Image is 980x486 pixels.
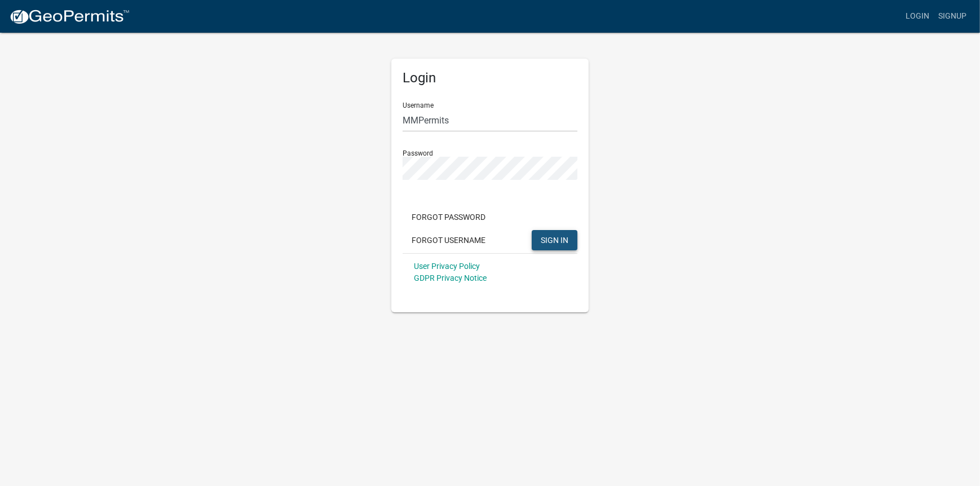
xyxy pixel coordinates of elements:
button: Forgot Username [403,230,495,250]
button: Forgot Password [403,207,495,227]
a: Login [901,6,934,27]
h5: Login [403,70,577,86]
a: User Privacy Policy [414,262,480,271]
a: Signup [934,6,971,27]
button: SIGN IN [532,230,577,250]
span: SIGN IN [541,235,568,244]
a: GDPR Privacy Notice [414,273,487,282]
